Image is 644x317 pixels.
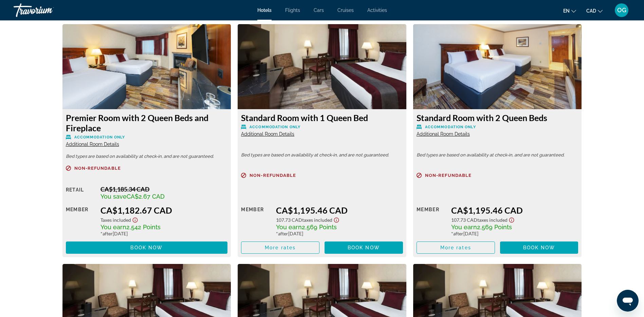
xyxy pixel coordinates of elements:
span: CAD [586,8,596,14]
span: after [278,231,288,236]
button: Book now [325,241,403,254]
button: Show Taxes and Fees disclaimer [332,215,341,223]
span: 2,542 Points [126,223,161,231]
div: CA$1,195.46 CAD [276,205,403,215]
h3: Premier Room with 2 Queen Beds and Fireplace [66,113,228,133]
h3: Standard Room with 2 Queen Beds [417,113,578,123]
img: Standard Room with 2 Queen Beds [413,24,582,109]
img: Premier Room with 2 Queen Beds and Fireplace [62,24,231,109]
p: Bed types are based on availability at check-in, and are not guaranteed. [241,153,403,157]
span: after [103,231,113,236]
span: Taxes included [302,217,332,223]
span: You earn [451,223,477,231]
button: Change language [563,6,576,16]
span: Book now [348,245,380,250]
div: * [DATE] [276,231,403,236]
span: Non-refundable [250,173,296,178]
button: User Menu [613,3,630,17]
span: Accommodation Only [425,125,476,129]
span: Additional Room Details [417,131,470,137]
div: Member [66,205,95,236]
span: 2,569 Points [302,223,337,231]
span: Accommodation Only [250,125,300,129]
div: CA$1,182.67 CAD [100,205,227,215]
a: Activities [367,7,387,13]
span: CA$2.67 CAD [127,193,165,200]
span: You earn [276,223,302,231]
a: Flights [285,7,300,13]
div: * [DATE] [451,231,578,236]
span: Non-refundable [425,173,472,178]
span: Non-refundable [74,166,121,170]
div: CA$1,185.34 CAD [100,185,227,193]
div: Retail [66,185,95,200]
span: en [563,8,570,14]
button: More rates [241,241,319,254]
button: Show Taxes and Fees disclaimer [508,215,516,223]
button: Book now [66,241,228,254]
span: 107.73 CAD [451,217,477,223]
a: Cruises [337,7,354,13]
span: Accommodation Only [74,135,125,139]
span: 2,569 Points [477,223,512,231]
p: Bed types are based on availability at check-in, and are not guaranteed. [417,153,578,157]
span: Taxes included [477,217,508,223]
span: You earn [100,223,126,231]
span: after [453,231,463,236]
div: Member [241,205,271,236]
img: Standard Room with 1 Queen Bed [238,24,406,109]
div: CA$1,195.46 CAD [451,205,578,215]
span: More rates [265,245,296,250]
span: Book now [523,245,555,250]
div: * [DATE] [100,231,227,236]
span: Additional Room Details [241,131,294,137]
span: More rates [440,245,471,250]
span: Taxes included [100,217,131,223]
button: More rates [417,241,495,254]
span: Book now [130,245,163,250]
span: You save [100,193,127,200]
span: Additional Room Details [66,141,119,147]
button: Book now [500,241,578,254]
div: Member [417,205,446,236]
h3: Standard Room with 1 Queen Bed [241,113,403,123]
iframe: Button to launch messaging window [617,290,639,312]
a: Travorium [14,1,81,19]
button: Show Taxes and Fees disclaimer [131,215,139,223]
button: Change currency [586,6,603,16]
span: OG [617,7,626,14]
a: Cars [314,7,324,13]
p: Bed types are based on availability at check-in, and are not guaranteed. [66,154,228,159]
span: 107.73 CAD [276,217,302,223]
a: Hotels [257,7,272,13]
